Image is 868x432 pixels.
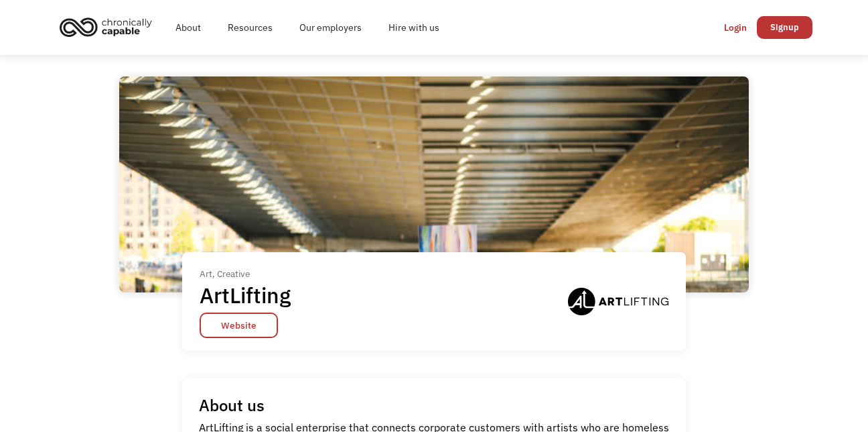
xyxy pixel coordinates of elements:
[56,12,156,42] img: Chronically Capable logo
[162,6,214,49] a: About
[286,6,375,49] a: Our employers
[724,19,747,36] div: Login
[199,395,265,415] h1: About us
[200,313,278,338] a: Website
[214,6,286,49] a: Resources
[757,16,812,39] a: Signup
[200,282,291,309] h1: ArtLifting
[375,6,453,49] a: Hire with us
[714,16,757,39] a: Login
[56,12,162,42] a: home
[200,266,299,282] div: Art, Creative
